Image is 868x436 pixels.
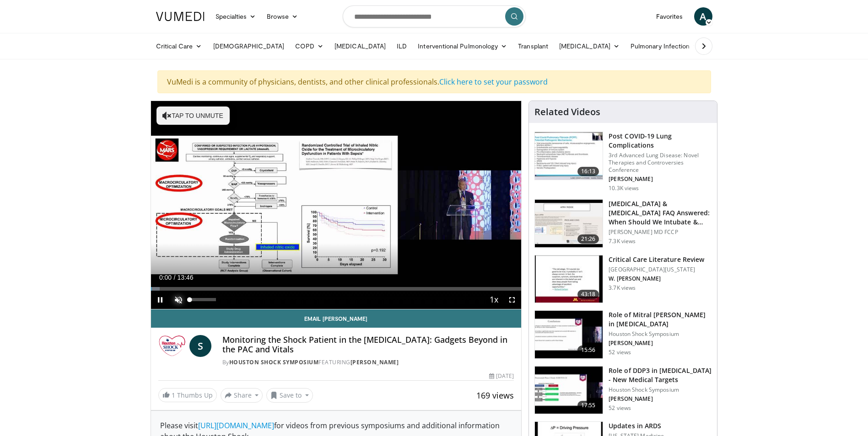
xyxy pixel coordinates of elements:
span: 1 [172,391,175,399]
h4: Related Videos [534,106,600,117]
p: [PERSON_NAME] [609,395,712,403]
p: 52 views [609,404,631,412]
a: 43:18 Critical Care Literature Review [GEOGRAPHIC_DATA][US_STATE] W. [PERSON_NAME] 3.7K views [534,255,712,303]
div: VuMedi is a community of physicians, dentists, and other clinical professionals. [157,70,711,93]
a: Transplant [512,37,554,55]
span: / [174,274,176,281]
p: 10.3K views [609,185,639,192]
img: 1d1ca009-d6ac-44bf-b092-5eca21ea4ff6.150x105_q85_crop-smart_upscale.jpg [535,255,603,303]
video-js: Video Player [151,101,522,309]
button: Unmute [169,291,188,309]
a: 15:56 Role of Mitral [PERSON_NAME] in [MEDICAL_DATA] Houston Shock Symposium [PERSON_NAME] 52 views [534,310,712,359]
span: 15:56 [577,346,599,355]
button: Pause [151,291,169,309]
a: Pulmonary Infection [625,37,704,55]
h4: Monitoring the Shock Patient in the [MEDICAL_DATA]: Gadgets Beyond in the PAC and Vitals [222,335,514,355]
h3: Role of Mitral [PERSON_NAME] in [MEDICAL_DATA] [609,310,712,329]
img: VuMedi Logo [156,12,205,21]
button: Playback Rate [485,291,503,309]
a: Critical Care [151,37,208,55]
a: [MEDICAL_DATA] [329,37,391,55]
p: [PERSON_NAME] [609,340,712,347]
h3: Updates in ARDS [609,421,664,431]
h3: Role of DDP3 in [MEDICAL_DATA] - New Medical Targets [609,366,712,384]
span: 13:46 [177,274,193,281]
img: 667297da-f7fe-4586-84bf-5aeb1aa9adcb.150x105_q85_crop-smart_upscale.jpg [535,132,603,180]
div: Progress Bar [151,287,522,291]
p: Houston Shock Symposium [609,386,712,393]
a: 17:55 Role of DDP3 in [MEDICAL_DATA] - New Medical Targets Houston Shock Symposium [PERSON_NAME] ... [534,366,712,415]
a: Email [PERSON_NAME] [151,309,522,328]
a: COPD [290,37,329,55]
a: Click here to set your password [439,77,548,87]
a: Favorites [651,7,689,26]
button: Fullscreen [503,291,521,309]
p: W. [PERSON_NAME] [609,275,704,282]
a: A [694,7,712,26]
span: 43:18 [577,290,599,299]
p: [PERSON_NAME] [609,175,712,183]
h3: [MEDICAL_DATA] & [MEDICAL_DATA] FAQ Answered: When Should We Intubate & How Do We Adj… [609,199,712,227]
a: [URL][DOMAIN_NAME] [198,420,274,431]
p: [GEOGRAPHIC_DATA][US_STATE] [609,266,704,273]
a: Browse [261,7,303,26]
h3: Critical Care Literature Review [609,255,704,264]
img: 57e22e54-19b1-4882-88b8-6d21d5b7a5fe.150x105_q85_crop-smart_upscale.jpg [535,311,603,358]
img: ca26b17d-6429-44b4-8be9-c6a7e4991fff.150x105_q85_crop-smart_upscale.jpg [535,367,603,414]
img: 0f7493d4-2bdb-4f17-83da-bd9accc2ebef.150x105_q85_crop-smart_upscale.jpg [535,200,603,247]
a: Houston Shock Symposium [229,358,319,366]
p: 3rd Advanced Lung Disease: Novel Therapies and Controversies Conference [609,152,712,174]
img: Houston Shock Symposium [158,335,186,357]
span: 21:26 [577,234,599,244]
div: [DATE] [489,372,514,380]
p: [PERSON_NAME] MD FCCP [609,229,712,236]
a: [MEDICAL_DATA] [554,37,625,55]
a: S [189,335,211,357]
button: Save to [266,388,313,403]
div: By FEATURING [222,358,514,367]
a: ILD [391,37,412,55]
a: Specialties [210,7,262,26]
span: 16:13 [577,167,599,176]
a: 16:13 Post COVID-19 Lung Complications 3rd Advanced Lung Disease: Novel Therapies and Controversi... [534,132,712,192]
a: [PERSON_NAME] [350,358,399,366]
h3: Post COVID-19 Lung Complications [609,132,712,150]
a: 21:26 [MEDICAL_DATA] & [MEDICAL_DATA] FAQ Answered: When Should We Intubate & How Do We Adj… [PER... [534,199,712,248]
a: Interventional Pulmonology [412,37,512,55]
a: [DEMOGRAPHIC_DATA] [208,37,290,55]
button: Share [221,388,263,403]
input: Search topics, interventions [343,5,526,27]
p: Houston Shock Symposium [609,330,712,338]
span: 0:00 [159,274,172,281]
span: 169 views [476,390,514,401]
p: 52 views [609,349,631,356]
p: 7.3K views [609,238,636,245]
div: Volume Level [190,298,216,301]
span: 17:55 [577,401,599,410]
a: 1 Thumbs Up [158,388,217,402]
p: 3.7K views [609,284,636,292]
button: Tap to unmute [156,106,230,125]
